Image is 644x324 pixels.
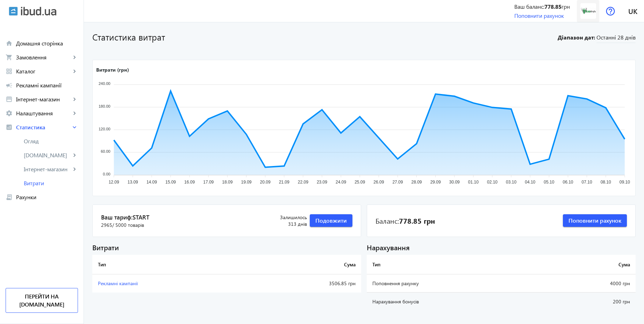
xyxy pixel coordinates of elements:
tspan: 21.09 [279,180,289,185]
tspan: 16.09 [184,180,195,185]
b: 778.85 грн [399,216,435,225]
mat-icon: keyboard_arrow_right [71,124,78,131]
span: Рекламні кампанії [16,82,78,89]
td: 200 грн [542,293,636,311]
tspan: 08.10 [601,180,611,185]
h1: Статистика витрат [92,31,554,43]
button: Поповнити рахунок [563,214,627,227]
tspan: 25.09 [355,180,365,185]
th: Сума [247,255,361,274]
mat-icon: settings [6,110,13,117]
th: Сума [542,255,636,274]
mat-icon: analytics [6,124,13,131]
a: Перейти на [DOMAIN_NAME] [6,288,78,313]
b: 778.85 [544,3,561,10]
td: Нарахування бонусів [367,293,542,311]
tspan: 03.10 [506,180,516,185]
mat-icon: storefront [6,96,13,103]
span: Огляд [24,138,78,145]
tspan: 27.09 [392,180,403,185]
span: Статистика [16,124,71,131]
span: Start [133,213,149,221]
tspan: 02.10 [487,180,498,185]
tspan: 07.10 [582,180,592,185]
tspan: 01.10 [468,180,479,185]
tspan: 0.00 [103,172,110,176]
tspan: 26.09 [373,180,384,185]
tspan: 18.09 [222,180,232,185]
tspan: 29.09 [430,180,441,185]
th: Тип [92,255,247,274]
tspan: 28.09 [412,180,422,185]
span: Каталог [16,68,71,75]
mat-icon: campaign [6,82,13,89]
span: Подовжити [315,217,347,224]
span: / 5000 товарів [112,222,144,228]
tspan: 30.09 [449,180,460,185]
tspan: 23.09 [317,180,327,185]
mat-icon: keyboard_arrow_right [71,166,78,173]
span: Ваш тариф: [101,213,261,222]
th: Тип [367,255,542,274]
span: uk [628,7,637,15]
mat-icon: shopping_cart [6,54,13,61]
span: Замовлення [16,54,71,61]
mat-icon: keyboard_arrow_right [71,110,78,117]
tspan: 19.09 [241,180,251,185]
a: Поповнити рахунок [514,12,564,19]
tspan: 05.10 [544,180,554,185]
tspan: 06.10 [563,180,573,185]
td: 3506.85 грн [247,274,361,293]
tspan: 120.00 [99,127,110,131]
span: [DOMAIN_NAME] [24,152,71,159]
img: 1139264de1bafb850c0202008924078-3e1bec1cf3.png [580,3,596,19]
span: Залишилось [261,214,307,221]
tspan: 180.00 [99,104,110,108]
span: Рекламні кампанії [98,280,138,287]
span: Домашня сторінка [16,40,78,47]
span: Рахунки [16,194,78,201]
span: Налаштування [16,110,71,117]
span: Інтернет-магазин [16,96,71,103]
img: help.svg [606,7,615,16]
span: Витрати [24,180,78,187]
div: Баланс: [375,216,435,225]
tspan: 17.09 [203,180,214,185]
img: ibud.svg [9,7,18,16]
td: 4000 грн [542,274,636,293]
mat-icon: home [6,40,13,47]
mat-icon: keyboard_arrow_right [71,54,78,61]
tspan: 04.10 [525,180,535,185]
tspan: 24.09 [336,180,346,185]
tspan: 09.10 [620,180,630,185]
text: Витрати (грн) [96,66,129,73]
td: Поповнення рахунку [367,274,542,293]
tspan: 20.09 [260,180,271,185]
div: 313 днів [261,214,307,228]
div: Нарахування [367,243,636,252]
b: Діапазон дат: [557,34,595,41]
tspan: 60.00 [101,150,110,154]
mat-icon: grid_view [6,68,13,75]
tspan: 12.09 [109,180,119,185]
mat-icon: keyboard_arrow_right [71,152,78,159]
span: Поповнити рахунок [568,217,621,224]
tspan: 13.09 [128,180,138,185]
tspan: 14.09 [146,180,157,185]
button: Подовжити [310,214,352,227]
mat-icon: keyboard_arrow_right [71,68,78,75]
div: Витрати [92,243,361,252]
span: Останні 28 днів [596,34,636,43]
mat-icon: receipt_long [6,194,13,201]
tspan: 22.09 [298,180,308,185]
span: Інтернет-магазин [24,166,71,173]
img: ibud_text.svg [21,7,56,16]
span: 2965 [101,222,144,229]
tspan: 15.09 [165,180,176,185]
div: Ваш баланс: грн [514,3,570,10]
mat-icon: keyboard_arrow_right [71,96,78,103]
tspan: 240.00 [99,82,110,86]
